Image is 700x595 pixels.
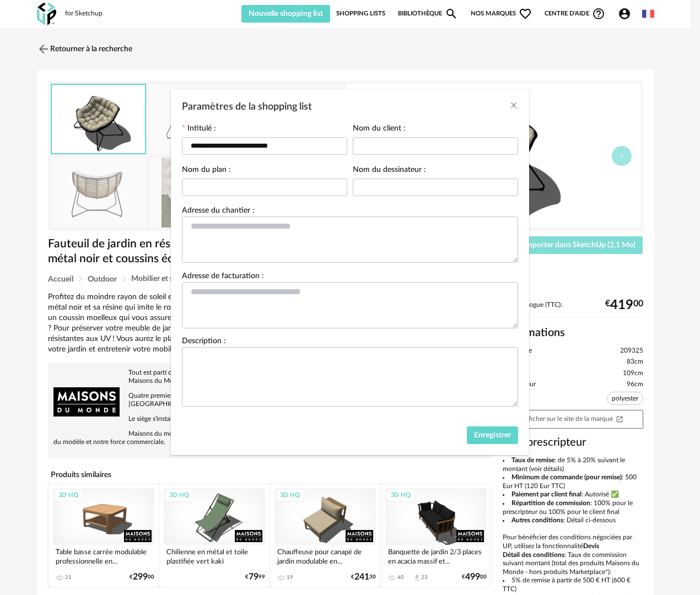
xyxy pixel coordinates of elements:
[182,337,226,347] label: Description :
[182,207,255,217] label: Adresse du chantier :
[474,431,511,439] span: Enregistrer
[353,166,426,176] label: Nom du dessinateur :
[182,125,216,134] label: Intitulé :
[509,100,518,112] button: Close
[182,102,312,112] span: Paramètres de la shopping list
[171,89,529,455] div: Paramètres de la shopping list
[467,426,519,444] button: Enregistrer
[182,166,231,176] label: Nom du plan :
[353,125,406,134] label: Nom du client :
[182,272,264,282] label: Adresse de facturation :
